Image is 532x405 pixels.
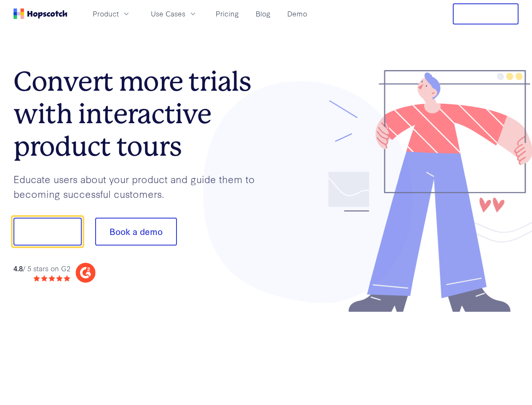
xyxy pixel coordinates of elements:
[13,65,266,162] h1: Convert more trials with interactive product tours
[88,7,136,21] button: Product
[13,218,82,246] button: Show me!
[13,263,70,274] div: / 5 stars on G2
[284,7,310,21] a: Demo
[13,8,67,19] a: Home
[13,263,23,273] strong: 4.8
[93,8,119,19] span: Product
[252,7,274,21] a: Blog
[151,8,185,19] span: Use Cases
[13,172,266,201] p: Educate users about your product and guide them to becoming successful customers.
[95,218,177,246] button: Book a demo
[146,7,202,21] button: Use Cases
[453,3,519,24] button: Free Trial
[212,7,242,21] a: Pricing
